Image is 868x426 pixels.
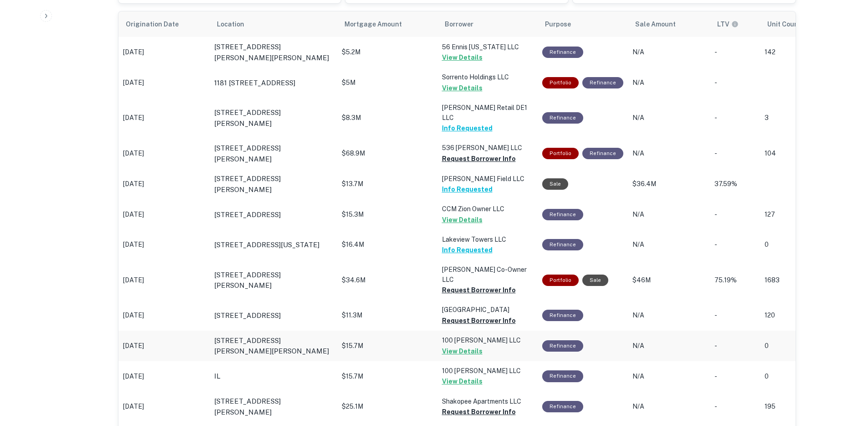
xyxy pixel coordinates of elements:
[214,371,333,382] a: IL
[337,11,437,37] th: Mortgage Amount
[542,310,583,321] div: This loan purpose was for refinancing
[442,285,516,296] button: Request Borrower Info
[542,401,583,412] div: This loan purpose was for refinancing
[442,366,533,376] p: 100 [PERSON_NAME] LLC
[214,335,333,357] a: [STREET_ADDRESS][PERSON_NAME][PERSON_NAME]
[123,372,205,381] p: [DATE]
[582,148,623,159] div: This loan purpose was for refinancing
[765,372,856,381] p: 0
[214,173,333,195] p: [STREET_ADDRESS][PERSON_NAME]
[442,265,533,285] p: [PERSON_NAME] Co-owner LLC
[344,19,414,30] span: Mortgage Amount
[538,11,628,37] th: Purpose
[442,396,533,406] p: Shakopee Apartments LLC
[126,19,190,30] span: Origination Date
[632,240,705,249] p: N/A
[442,346,483,357] button: View Details
[123,47,205,57] p: [DATE]
[214,143,333,164] a: [STREET_ADDRESS][PERSON_NAME]
[123,149,205,158] p: [DATE]
[123,402,205,411] p: [DATE]
[714,179,755,189] p: 37.59%
[342,372,433,381] p: $15.7M
[632,210,705,219] p: N/A
[442,174,533,184] p: [PERSON_NAME] Field LLC
[542,77,579,88] div: This is a portfolio loan with 3 properties
[714,78,755,88] p: -
[542,178,568,190] div: Sale
[214,78,295,88] p: 1181 [STREET_ADDRESS]
[442,123,493,134] button: Info Requested
[123,113,205,123] p: [DATE]
[822,353,868,397] div: Chat Widget
[442,42,533,52] p: 56 Ennis [US_STATE] LLC
[714,311,755,320] p: -
[714,372,755,381] p: -
[628,11,710,37] th: Sale Amount
[342,78,433,88] p: $5M
[582,275,608,286] div: Sale
[442,184,493,195] button: Info Requested
[714,240,755,249] p: -
[214,239,333,250] a: [STREET_ADDRESS][US_STATE]
[123,179,205,189] p: [DATE]
[717,19,739,29] div: LTVs displayed on the website are for informational purposes only and may be reported incorrectly...
[714,210,755,219] p: -
[765,149,856,158] p: 104
[123,240,205,249] p: [DATE]
[632,113,705,123] p: N/A
[442,83,483,94] button: View Details
[632,341,705,351] p: N/A
[123,341,205,351] p: [DATE]
[342,240,433,249] p: $16.4M
[123,311,205,320] p: [DATE]
[542,239,583,250] div: This loan purpose was for refinancing
[214,310,333,321] a: [STREET_ADDRESS]
[442,406,516,417] button: Request Borrower Info
[442,244,493,255] button: Info Requested
[214,42,333,63] a: [STREET_ADDRESS][PERSON_NAME][PERSON_NAME]
[214,396,333,417] a: [STREET_ADDRESS][PERSON_NAME]
[214,209,333,220] a: [STREET_ADDRESS]
[714,113,755,123] p: -
[342,275,433,285] p: $34.6M
[717,19,729,29] h6: LTV
[442,143,533,153] p: 536 [PERSON_NAME] LLC
[760,11,860,37] th: Unit Count
[542,340,583,352] div: This loan purpose was for refinancing
[542,47,583,58] div: This loan purpose was for refinancing
[442,204,533,214] p: CCM Zion Owner LLC
[342,311,433,320] p: $11.3M
[342,402,433,411] p: $25.1M
[765,210,856,219] p: 127
[765,113,856,123] p: 3
[767,19,813,30] span: Unit Count
[342,210,433,219] p: $15.3M
[542,275,579,286] div: This is a portfolio loan with 4 properties
[214,270,333,291] a: [STREET_ADDRESS][PERSON_NAME]
[442,315,516,326] button: Request Borrower Info
[714,275,755,285] p: 75.19%
[582,77,623,88] div: This loan purpose was for refinancing
[714,341,755,351] p: -
[342,47,433,57] p: $5.2M
[442,52,483,63] button: View Details
[765,47,856,57] p: 142
[765,311,856,320] p: 120
[714,402,755,411] p: -
[210,11,337,37] th: Location
[442,305,533,315] p: [GEOGRAPHIC_DATA]
[214,371,221,382] p: IL
[214,239,319,250] p: [STREET_ADDRESS][US_STATE]
[437,11,538,37] th: Borrower
[632,275,705,285] p: $46M
[118,11,210,37] th: Origination Date
[442,72,533,82] p: Sorrento Holdings LLC
[442,376,483,387] button: View Details
[765,240,856,249] p: 0
[542,112,583,124] div: This loan purpose was for refinancing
